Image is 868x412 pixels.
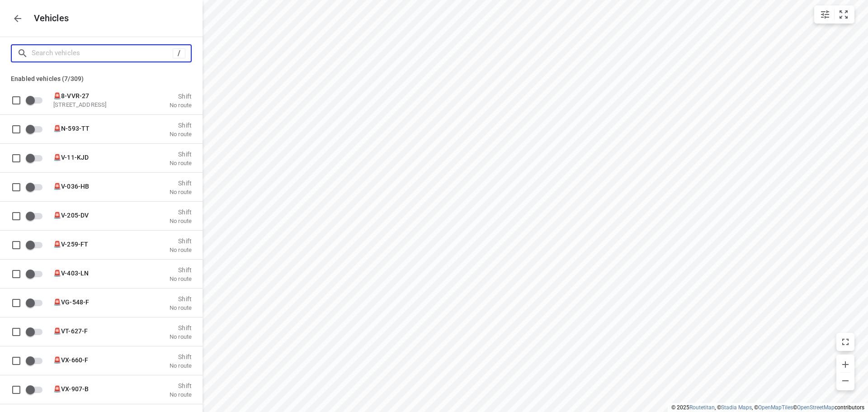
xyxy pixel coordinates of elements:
span: Enable [25,381,48,398]
p: No route [170,101,192,109]
p: No route [170,275,192,282]
p: No route [170,159,192,166]
span: Enable [25,149,48,166]
p: Vehicles [27,13,69,24]
span: 🚨VT-627-F [53,327,88,334]
p: Shift [170,237,192,244]
p: Shift [170,121,192,128]
p: Shift [170,266,192,273]
li: © 2025 , © , © © contributors [671,404,864,411]
a: OpenMapTiles [758,404,793,411]
p: No route [170,130,192,137]
p: No route [170,391,192,398]
p: Shift [170,150,192,157]
div: / [173,48,185,58]
p: Shift [170,295,192,302]
a: Stadia Maps [721,404,752,411]
span: 🚨V-259-FT [53,240,88,247]
span: Enable [25,323,48,340]
button: Map settings [816,5,834,24]
div: small contained button group [814,5,854,24]
p: Shift [170,92,192,99]
span: 🚨V-11-KJD [53,153,89,161]
span: 🚨V-205-DV [53,211,89,218]
span: Enable [25,352,48,369]
span: 🚨VX-660-F [53,356,88,363]
span: Enable [25,294,48,311]
p: Shift [170,179,192,186]
p: Shift [170,353,192,360]
p: No route [170,333,192,340]
p: No route [170,246,192,253]
span: 🚨V-403-LN [53,269,89,276]
span: 🚨8-VVR-27 [53,92,89,99]
p: Shift [170,382,192,389]
p: Shift [170,324,192,331]
p: [STREET_ADDRESS] [53,101,144,108]
span: 🚨V-036-HB [53,182,89,189]
span: Enable [25,265,48,282]
span: 🚨VG-548-F [53,298,89,305]
span: Enable [25,178,48,195]
span: Enable [25,236,48,253]
span: Enable [25,120,48,137]
a: OpenStreetMap [797,404,835,411]
p: No route [170,188,192,195]
p: No route [170,304,192,311]
input: Search vehicles [32,46,173,60]
button: Fit zoom [835,5,853,24]
span: 🚨N-593-TT [53,124,90,132]
p: No route [170,217,192,224]
span: Enable [25,91,48,109]
p: No route [170,362,192,369]
p: Shift [170,208,192,215]
span: Enable [25,207,48,224]
span: 🚨VX-907-B [53,385,89,392]
a: Routetitan [689,404,715,411]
